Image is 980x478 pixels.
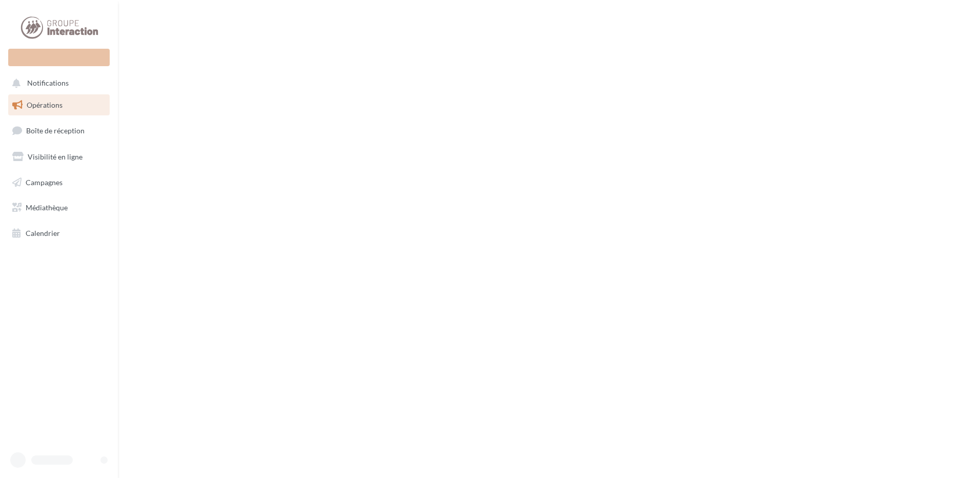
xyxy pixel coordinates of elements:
[27,101,63,109] span: Opérations
[8,49,110,66] div: Nouvelle campagne
[6,172,112,193] a: Campagnes
[26,177,63,186] span: Campagnes
[26,229,60,237] span: Calendrier
[6,120,112,142] a: Boîte de réception
[6,223,112,244] a: Calendrier
[6,146,112,168] a: Visibilité en ligne
[26,203,68,212] span: Médiathèque
[6,197,112,218] a: Médiathèque
[6,94,112,116] a: Opérations
[26,126,85,135] span: Boîte de réception
[28,152,83,161] span: Visibilité en ligne
[27,79,69,88] span: Notifications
